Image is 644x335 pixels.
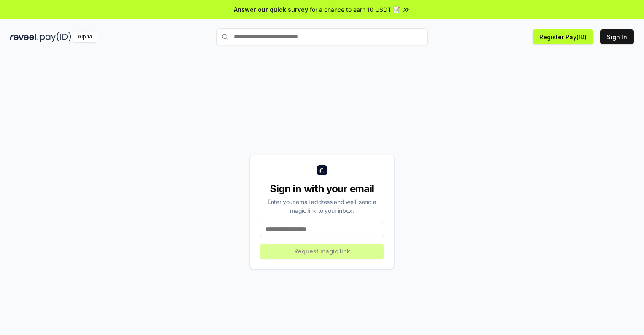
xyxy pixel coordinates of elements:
div: Alpha [73,32,97,42]
img: logo_small [317,165,327,175]
span: for a chance to earn 10 USDT 📝 [310,5,400,14]
img: reveel_dark [10,32,38,42]
span: Answer our quick survey [234,5,308,14]
div: Enter your email address and we’ll send a magic link to your inbox. [260,197,384,215]
button: Sign In [600,29,634,44]
div: Sign in with your email [260,182,384,196]
button: Register Pay(ID) [533,29,593,44]
img: pay_id [40,32,71,42]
